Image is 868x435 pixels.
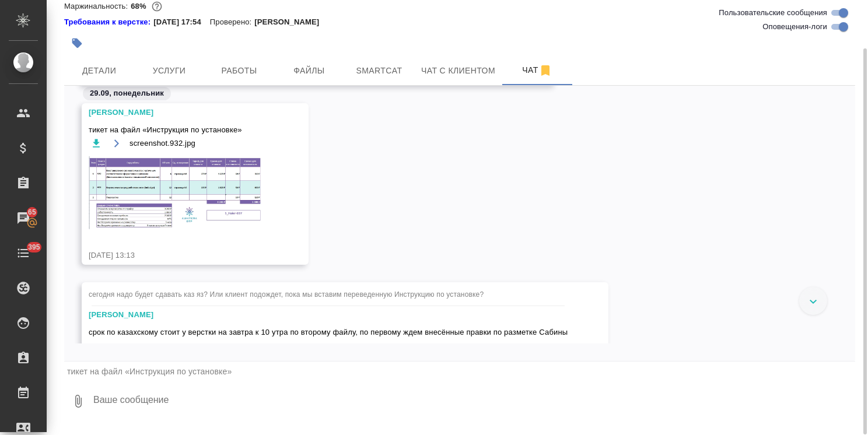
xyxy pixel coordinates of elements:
[89,156,264,229] img: screenshot.932.jpg
[89,107,268,118] div: [PERSON_NAME]
[89,250,268,261] div: [DATE] 13:13
[509,63,565,78] span: Чат
[141,64,197,78] span: Услуги
[131,2,149,10] p: 68%
[64,16,153,28] a: Требования к верстке:
[89,124,268,136] span: тикет на файл «Инструкция по установке»
[109,136,124,150] button: Открыть на драйве
[254,16,328,28] p: [PERSON_NAME]
[67,367,232,376] span: тикет на файл «Инструкция по установке»
[3,204,44,233] a: 65
[21,241,47,253] span: 395
[211,64,267,78] span: Работы
[762,21,827,33] span: Оповещения-логи
[3,238,44,268] a: 395
[210,16,255,28] p: Проверено:
[89,309,568,321] div: [PERSON_NAME]
[90,87,164,99] p: 29.09, понедельник
[64,30,90,56] button: Добавить тэг
[71,64,127,78] span: Детали
[281,64,337,78] span: Файлы
[21,206,43,218] span: 65
[89,136,103,150] button: Скачать
[89,290,484,299] span: сегодня надо будет сдавать каз яз? Или клиент подождет, пока мы вставим переведенную Инструкцию п...
[64,16,153,28] div: Нажми, чтобы открыть папку с инструкцией
[64,2,131,10] p: Маржинальность:
[129,138,195,149] span: screenshot.932.jpg
[351,64,407,78] span: Smartcat
[538,64,552,78] svg: Отписаться
[153,16,210,28] p: [DATE] 17:54
[89,328,568,360] span: срок по казахскому стоит у верстки на завтра к 10 утра по второму файлу, по первому ждем внесённы...
[421,64,495,78] span: Чат с клиентом
[719,7,827,19] span: Пользовательские сообщения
